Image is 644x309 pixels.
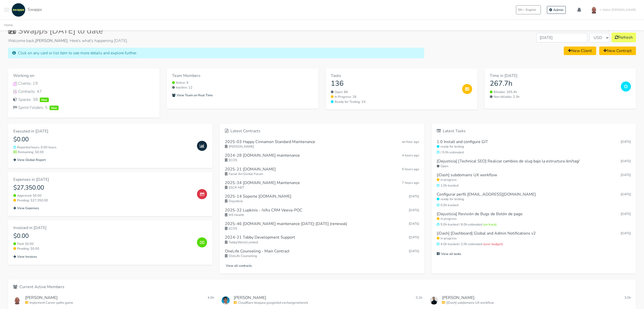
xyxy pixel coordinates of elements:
a: 2024-28 [DOMAIN_NAME] maintenance 4 hours ago ECOS [225,151,419,165]
a: 2025-46 [DOMAIN_NAME] maintenance [DATE]-[DATE] (renewal) [DATE] ECOS [225,219,419,233]
span: Hello! [PERSON_NAME] [602,8,636,12]
h6: 2024-21 Tabby Development Support [225,235,295,240]
span: Oct 07, 2025 10:26 [402,181,419,185]
span: (over budget) [483,242,503,246]
img: Carlos [430,296,438,304]
small: [DATE] [621,212,631,216]
a: 1.0 Install and configure GIT [DATE] ready for testing / 0.0h estimated [437,138,631,157]
span: Oct 02, 2025 15:51 [409,208,419,212]
div: Spaces: 38 [13,97,154,103]
small: M3 Health [225,213,419,217]
h4: $0.00 [13,136,193,143]
img: Andres [13,296,21,304]
h6: 2025-46 [DOMAIN_NAME] maintenance [DATE]-[DATE] (renewal) [225,222,347,226]
span: Oct 01, 2025 11:12 [409,222,419,226]
a: In Progress: 26 [331,95,458,99]
div: Sprint Folders: 5 [13,105,154,111]
small: Non-billable: 2.3h [490,95,617,99]
h6: [PERSON_NAME] [25,295,58,300]
h6: Invoiced in [DATE] [13,226,193,230]
img: Contracts Icon [13,90,17,94]
a: OneLife Counseling - Main Contract [DATE] OneLife Counseling [225,247,419,260]
small: Implement Career paths game [25,300,214,305]
small: Pending: $27,350.00 [13,198,193,203]
small: View all contracts [225,263,252,268]
small: View Expenses [13,206,39,210]
h6: OneLife Counseling - Main Contract [225,249,290,254]
small: TabbyWorld Limited [225,240,419,245]
h6: Working on [13,73,154,78]
div: Clients: 19 [13,80,154,86]
img: Clients Icon [13,82,17,86]
h6: Configurar perfil [EMAIL_ADDRESS][DOMAIN_NAME] [437,192,536,197]
small: / 0.0h estimated [437,150,631,155]
a: Tasks 136 [331,73,458,88]
div: Click on any card or list item to see more details and explore further. [8,48,424,58]
small: Paid: $0.00 [13,242,193,246]
small: [DATE] [621,140,631,144]
small: 4.0h tracked / 2.0h estimated [437,242,631,247]
span: Oct 02, 2025 16:34 [409,194,419,199]
small: 3.0h [623,295,631,300]
small: View Invoices [13,254,37,259]
a: Spaces: 38New [13,97,154,103]
span: English [526,8,536,12]
a: Time in [DATE] 267.7h Billable: 265.4h Non-billable: 2.3h [485,68,636,109]
small: Facial Art Dental Forum [225,172,419,176]
h3: 267.7h [490,79,617,88]
small: 1.0h tracked [437,183,631,188]
a: Team Members Active: 9 Inactive: 12 View Team on Real Time [167,68,318,109]
span: (on track) [483,222,497,227]
a: Home [4,23,13,27]
img: foto-andres-documento.jpeg [589,5,599,15]
small: in progress [437,216,631,221]
small: Approved: $0.00 [13,193,193,198]
small: View Global Report [13,158,46,162]
small: Billable: 265.4h [490,90,617,95]
small: 0.2h [415,295,422,300]
a: 2025-03 Happy Cinnamon Standard Maintenance an hour ago [PERSON_NAME] [225,138,419,151]
h6: 2024-28 [DOMAIN_NAME] maintenance [225,153,300,158]
h2: Swapps [DATE] to date [8,26,424,36]
h6: Executed in [DATE] [13,129,193,134]
h6: 2025-21 [DOMAIN_NAME] [225,167,276,172]
small: View all tasks [437,252,461,256]
small: [DATE] [621,231,631,236]
h6: 2025-14 Soporte [DOMAIN_NAME] [225,194,291,199]
span: Oct 07, 2025 11:39 [402,167,419,171]
span: Sep 30, 2025 17:32 [409,235,419,240]
small: Pending: $0.00 [13,246,193,251]
small: Dejusticia [225,199,419,204]
a: New Client [564,47,596,55]
span: Sep 25, 2025 17:57 [409,249,419,253]
a: [Dejusticia] [Technical SEO] Realizar cambios de slug bajo la estructura /en/tag/ [DATE] Open [437,157,631,170]
h6: [PERSON_NAME] [442,295,474,300]
h6: Latest Contracts [225,129,419,134]
a: View all tasks [437,251,631,257]
small: OneLife Counseling [225,254,419,258]
a: 2025-21 [DOMAIN_NAME] 6 hours ago Facial Art Dental Forum [225,165,419,179]
h4: $0.00 [13,232,193,240]
a: Admin [547,6,566,14]
a: Ready for Testing: 24 [331,100,458,104]
h6: [PERSON_NAME] [234,295,266,300]
h6: Tasks [331,73,458,78]
small: Inactive: 12 [172,85,313,90]
a: 2025-14 Soporte [DOMAIN_NAME] [DATE] Dejusticia [225,192,419,206]
small: [PERSON_NAME] [225,144,419,149]
span: Admin [553,8,563,12]
small: Reported hours: 0.00 hours [13,145,193,150]
small: in progress [437,178,631,182]
h6: [iDash] subdomains UX workflow [437,173,497,178]
small: ECOS [225,226,419,231]
small: 0.0h tracked [437,203,631,208]
small: [DATE] [621,159,631,164]
a: Open: 86 [331,90,458,95]
small: Remaining: $0.00 [13,150,193,155]
a: 2025-34 [DOMAIN_NAME] Maintenance 7 hours ago ESCR-NET [225,179,419,192]
small: [DATE] [621,173,631,178]
a: Expenses in [DATE] $27,350.00 Approved: $0.00 Pending: $27,350.00 View Expenses [8,172,212,216]
small: Cloudflare bloquea googlebot exchangenetwork [234,300,423,305]
h6: 2025-34 [DOMAIN_NAME] Maintenance [225,181,300,185]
